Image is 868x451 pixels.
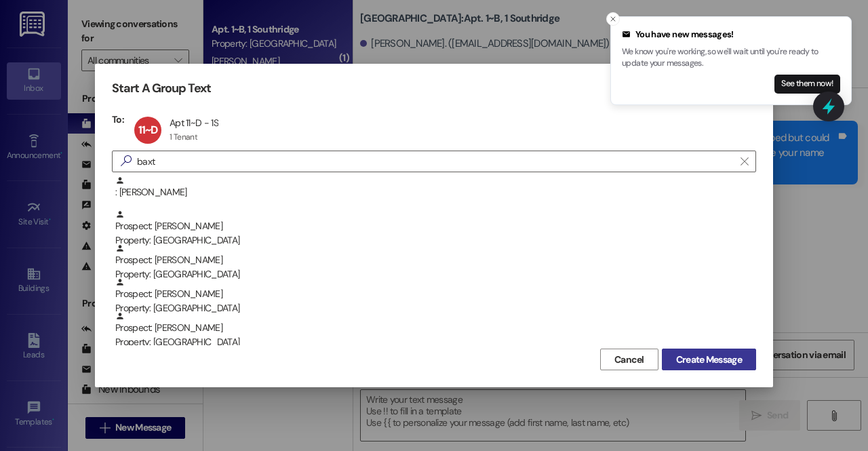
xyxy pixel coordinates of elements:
[115,233,756,248] div: Property: [GEOGRAPHIC_DATA]
[622,46,840,70] p: We know you're working, so we'll wait until you're ready to update your messages.
[115,154,137,168] i: 
[115,176,756,199] div: : [PERSON_NAME]
[112,176,756,210] div: : [PERSON_NAME]
[112,113,124,125] h3: To:
[115,335,756,349] div: Property: [GEOGRAPHIC_DATA]
[112,210,756,243] div: Prospect: [PERSON_NAME]Property: [GEOGRAPHIC_DATA]
[774,75,840,94] button: See them now!
[138,123,158,137] span: 11~D
[115,243,756,282] div: Prospect: [PERSON_NAME]
[115,210,756,248] div: Prospect: [PERSON_NAME]
[676,353,742,367] span: Create Message
[622,28,840,41] div: You have new messages!
[137,152,734,171] input: Search for any contact or apartment
[662,349,756,370] button: Create Message
[115,311,756,350] div: Prospect: [PERSON_NAME]
[115,267,756,281] div: Property: [GEOGRAPHIC_DATA]
[112,81,211,96] h3: Start A Group Text
[741,156,748,167] i: 
[614,353,644,367] span: Cancel
[734,151,755,172] button: Clear text
[115,301,756,315] div: Property: [GEOGRAPHIC_DATA]
[170,132,197,142] div: 1 Tenant
[112,243,756,277] div: Prospect: [PERSON_NAME]Property: [GEOGRAPHIC_DATA]
[112,311,756,345] div: Prospect: [PERSON_NAME]Property: [GEOGRAPHIC_DATA]
[600,349,658,370] button: Cancel
[170,117,218,129] div: Apt 11~D - 1S
[115,277,756,316] div: Prospect: [PERSON_NAME]
[606,12,620,26] button: Close toast
[112,277,756,311] div: Prospect: [PERSON_NAME]Property: [GEOGRAPHIC_DATA]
